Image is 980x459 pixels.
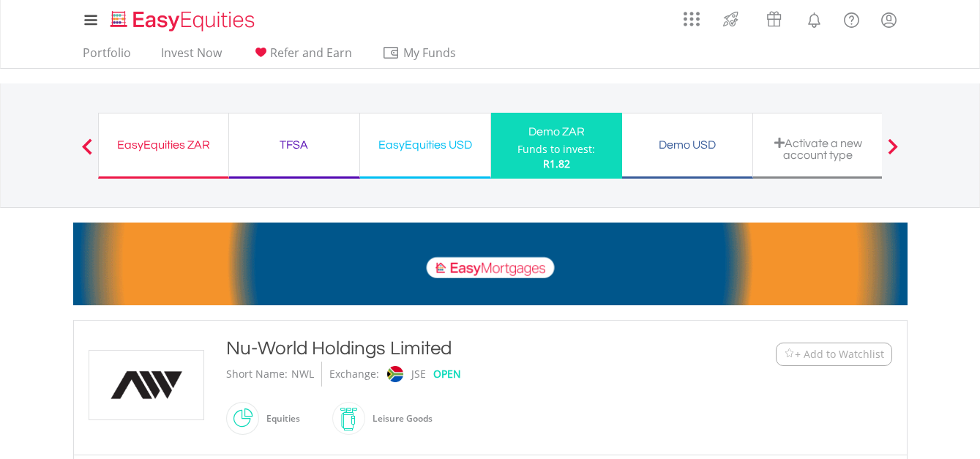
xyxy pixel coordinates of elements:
[105,4,261,33] a: Home page
[226,362,288,387] div: Short Name:
[382,43,478,62] span: My Funds
[386,366,403,382] img: jse.png
[500,122,613,142] div: Demo ZAR
[833,4,870,33] a: FAQ's and Support
[631,135,744,155] div: Demo USD
[762,7,786,31] img: vouchers-v2.svg
[870,4,908,36] a: My Profile
[329,362,379,387] div: Exchange:
[365,401,433,436] div: Leisure Goods
[108,135,220,155] div: EasyEquities ZAR
[517,142,595,157] div: Funds to invest:
[226,335,686,362] div: Nu-World Holdings Limited
[684,11,700,27] img: grid-menu-icon.svg
[246,45,358,68] a: Refer and Earn
[411,362,426,387] div: JSE
[259,401,300,436] div: Equities
[752,4,796,31] a: Vouchers
[291,362,314,387] div: NWL
[543,157,570,171] span: R1.82
[719,7,743,31] img: thrive-v2.svg
[776,343,892,366] button: Watchlist + Add to Watchlist
[155,45,228,68] a: Invest Now
[784,348,795,359] img: Watchlist
[369,135,482,155] div: EasyEquities USD
[77,45,137,68] a: Portfolio
[795,347,884,362] span: + Add to Watchlist
[238,135,351,155] div: TFSA
[108,9,261,33] img: EasyEquities_Logo.png
[674,4,709,27] a: AppsGrid
[433,362,461,387] div: OPEN
[270,45,352,61] span: Refer and Earn
[91,351,201,419] img: EQU.ZA.NWL.png
[796,4,833,33] a: Notifications
[762,137,875,161] div: Activate a new account type
[73,223,908,305] img: EasyMortage Promotion Banner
